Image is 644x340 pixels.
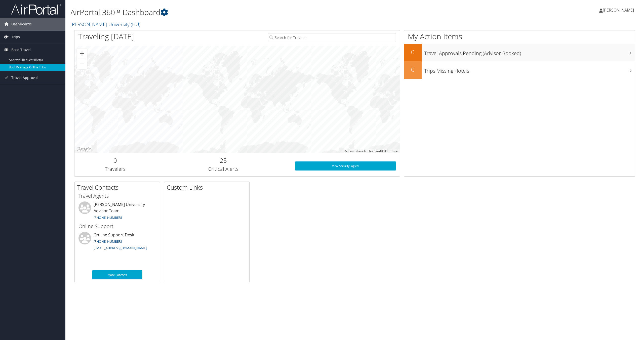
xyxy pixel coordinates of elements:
[295,161,396,171] a: View SecurityLogic®
[159,165,288,173] h3: Critical Alerts
[77,49,87,59] button: Zoom in
[391,150,398,152] a: Terms (opens in new tab)
[78,192,156,199] h3: Travel Agents
[11,44,31,56] span: Book Travel
[78,165,152,173] h3: Travelers
[78,31,134,42] h1: Traveling [DATE]
[404,48,422,56] h2: 0
[76,146,92,153] a: Open this area in Google Maps (opens a new window)
[77,59,87,69] button: Zoom out
[268,33,396,42] input: Search for Traveler
[76,201,158,222] li: [PERSON_NAME] University Advisor Team
[11,31,20,43] span: Trips
[94,239,122,244] a: [PHONE_NUMBER]
[159,156,288,165] h2: 25
[94,215,122,220] a: [PHONE_NUMBER]
[369,150,388,152] span: Map data ©2025
[78,223,156,230] h3: Online Support
[77,183,160,192] h2: Travel Contacts
[11,3,61,15] img: airportal-logo.png
[424,47,635,57] h3: Travel Approvals Pending (Advisor Booked)
[11,18,32,30] span: Dashboards
[404,61,635,79] a: 0Trips Missing Hotels
[70,7,450,18] h1: AirPortal 360™ Dashboard
[424,65,635,74] h3: Trips Missing Hotels
[92,270,142,279] a: More Contacts
[70,21,142,28] a: [PERSON_NAME] University (HU)
[404,65,422,74] h2: 0
[345,149,366,153] button: Keyboard shortcuts
[11,71,38,84] span: Travel Approval
[94,246,147,250] a: [EMAIL_ADDRESS][DOMAIN_NAME]
[404,31,635,42] h1: My Action Items
[78,156,152,165] h2: 0
[404,44,635,61] a: 0Travel Approvals Pending (Advisor Booked)
[76,232,158,252] li: On-line Support Desk
[599,3,639,18] a: [PERSON_NAME]
[76,146,92,153] img: Google
[603,7,634,13] span: [PERSON_NAME]
[167,183,249,192] h2: Custom Links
